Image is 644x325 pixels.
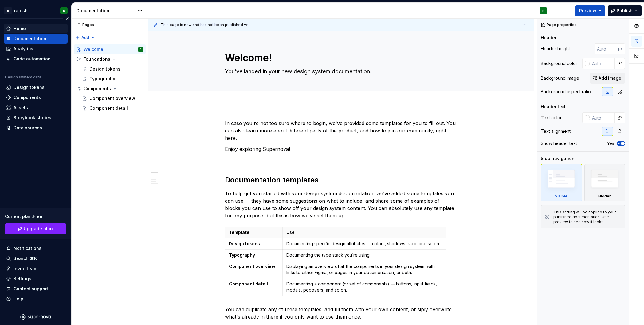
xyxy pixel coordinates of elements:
[14,115,51,121] div: Storybook stories
[1,4,70,17] button: RrajeshR
[4,123,68,133] a: Data sources
[5,223,66,234] button: Upgrade plan
[542,8,544,13] div: R
[541,128,571,134] div: Text alignment
[575,5,605,16] button: Preview
[229,264,275,269] strong: Component overview
[80,103,146,113] a: Component detail
[225,306,457,320] p: You can duplicate any of these templates, and fill them with your own content, or siply overwrite...
[4,54,68,64] a: Code automation
[63,14,71,23] button: Collapse sidebar
[14,25,26,32] div: Home
[74,33,97,42] button: Add
[140,46,141,52] div: R
[4,103,68,113] a: Assets
[89,105,128,111] div: Component detail
[553,210,621,224] div: This setting will be applied to your published documentation. Use preview to see how it looks.
[14,296,23,302] div: Help
[89,66,120,72] div: Design tokens
[4,284,68,294] button: Contact support
[541,140,577,147] div: Show header text
[14,255,37,262] div: Search ⌘K
[590,112,615,123] input: Auto
[541,164,582,201] div: Visible
[14,56,51,62] div: Code automation
[608,5,642,16] button: Publish
[607,141,614,146] label: Yes
[598,194,611,199] div: Hidden
[89,95,135,101] div: Component overview
[225,175,457,185] h2: Documentation templates
[229,229,279,235] p: Template
[14,125,42,131] div: Data sources
[14,266,37,272] div: Invite team
[4,243,68,253] button: Notifications
[225,190,457,219] p: To help get you started with your design system documentation, we’ve added some templates you can...
[5,213,66,220] div: Current plan : Free
[286,252,442,258] p: Documenting the type stack you’re using.
[595,43,618,54] input: Auto
[4,113,68,123] a: Storybook stories
[24,226,53,232] span: Upgrade plan
[590,58,615,69] input: Auto
[14,245,41,251] div: Notifications
[286,281,442,293] p: Documenting a component (or set of components) — buttons, input fields, modals, popovers, and so on.
[229,241,260,246] strong: Design tokens
[225,120,457,142] p: In case you're not too sure where to begin, we've provided some templates for you to fill out. Yo...
[14,94,41,101] div: Components
[80,64,146,74] a: Design tokens
[74,84,146,94] div: Components
[74,54,146,64] div: Foundations
[599,75,621,81] span: Add image
[4,44,68,54] a: Analytics
[286,263,442,276] p: Displaying an overview of all the components in your design system, with links to either Figma, o...
[63,8,65,13] div: R
[4,294,68,304] button: Help
[229,281,268,286] strong: Component detail
[74,44,146,113] div: Page tree
[555,194,567,199] div: Visible
[4,7,12,14] div: R
[541,104,566,110] div: Header text
[541,75,579,81] div: Background image
[74,22,94,27] div: Pages
[229,252,255,258] strong: Typography
[80,94,146,103] a: Component overview
[541,35,556,41] div: Header
[14,8,28,14] div: rajesh
[541,115,562,121] div: Text color
[286,241,442,247] p: Documenting specific design attributes — colors, shadows, radii, and so on.
[14,84,45,90] div: Design tokens
[14,46,33,52] div: Analytics
[541,155,575,162] div: Side navigation
[84,86,111,92] div: Components
[541,46,570,52] div: Header height
[224,67,456,76] textarea: You’ve landed in your new design system documentation.
[84,46,104,52] div: Welcome!
[77,8,135,14] div: Documentation
[14,276,31,282] div: Settings
[4,264,68,273] a: Invite team
[286,229,442,235] p: Use
[81,35,89,40] span: Add
[224,51,456,65] textarea: Welcome!
[4,34,68,44] a: Documentation
[225,145,457,153] p: Enjoy exploring Supernova!
[20,314,51,320] svg: Supernova Logo
[74,44,146,54] a: Welcome!R
[617,8,633,14] span: Publish
[14,105,28,111] div: Assets
[4,254,68,263] button: Search ⌘K
[584,164,626,201] div: Hidden
[14,36,46,42] div: Documentation
[89,76,115,82] div: Typography
[541,89,591,95] div: Background aspect ratio
[590,73,625,84] button: Add image
[618,46,623,51] p: px
[4,24,68,33] a: Home
[80,74,146,84] a: Typography
[14,286,48,292] div: Contact support
[4,274,68,284] a: Settings
[579,8,596,14] span: Preview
